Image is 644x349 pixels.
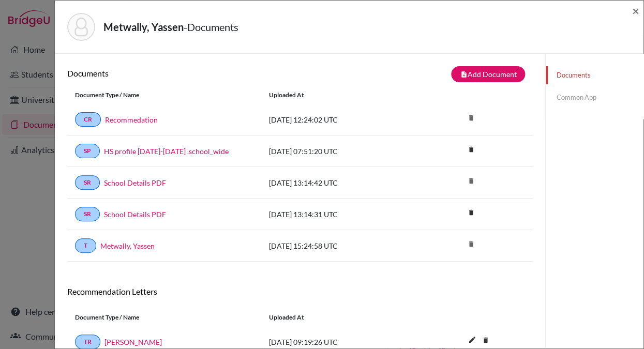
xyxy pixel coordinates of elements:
[632,3,639,18] span: ×
[261,209,416,220] div: [DATE] 13:14:31 UTC
[546,66,643,84] a: Documents
[105,114,158,125] a: Recommedation
[104,177,166,188] a: School Details PDF
[261,90,416,100] div: Uploaded at
[463,236,478,252] i: delete
[104,209,166,220] a: School Details PDF
[75,335,100,349] a: TR
[460,71,467,78] i: note_add
[67,313,261,322] div: Document Type / Name
[261,240,416,251] div: [DATE] 15:24:58 UTC
[463,206,478,220] a: delete
[463,142,478,157] i: delete
[67,90,261,100] div: Document Type / Name
[463,331,480,348] i: edit
[184,21,238,33] span: - Documents
[261,114,416,125] div: [DATE] 12:24:02 UTC
[477,334,493,348] a: delete
[261,313,416,322] div: Uploaded at
[463,333,481,348] button: edit
[269,338,338,346] span: [DATE] 09:19:26 UTC
[103,21,184,33] strong: Metwally, Yassen
[75,144,100,158] a: SP
[75,175,100,190] a: SR
[477,332,493,348] i: delete
[75,112,101,127] a: CR
[451,66,525,82] button: note_addAdd Document
[463,110,478,126] i: delete
[546,88,643,107] a: Common App
[104,337,162,347] a: [PERSON_NAME]
[463,173,478,189] i: delete
[67,68,300,78] h6: Documents
[463,143,478,157] a: delete
[261,146,416,157] div: [DATE] 07:51:20 UTC
[632,5,639,17] button: Close
[100,240,155,251] a: Metwally, Yassen
[75,207,100,221] a: SR
[261,177,416,188] div: [DATE] 13:14:42 UTC
[67,286,533,296] h6: Recommendation Letters
[104,146,229,157] a: HS profile [DATE]-[DATE] .school_wide
[463,205,478,220] i: delete
[75,238,96,253] a: T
